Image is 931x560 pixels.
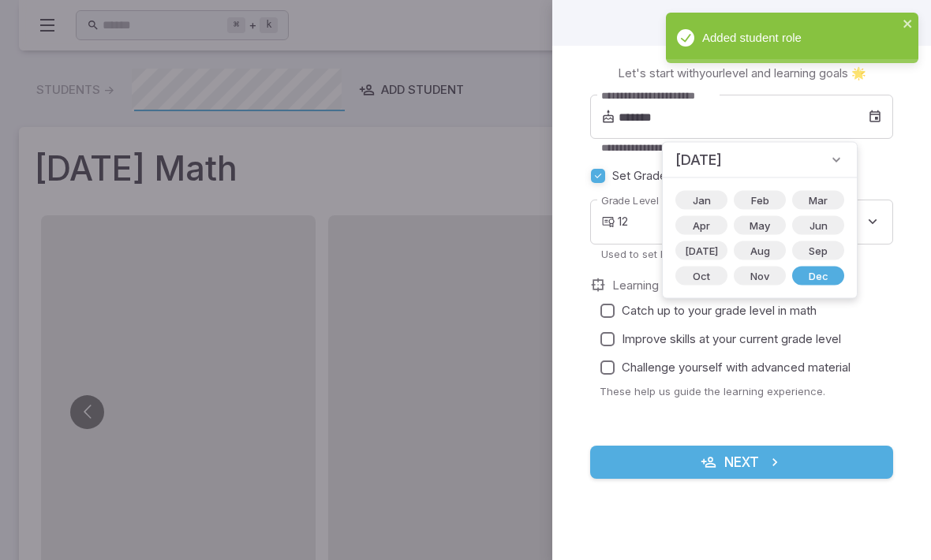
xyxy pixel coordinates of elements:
span: Nov [741,268,779,284]
span: [DATE] [675,243,727,259]
span: Challenge yourself with advanced material [622,359,851,376]
div: Added student role [666,13,918,63]
span: Aug [741,243,780,259]
div: Jan [675,191,727,210]
div: Oct [675,267,727,286]
label: Learning Goals [612,277,693,294]
div: Jun [792,216,844,235]
span: Apr [683,218,720,233]
button: close [903,17,914,32]
p: Let's start with your level and learning goals 🌟 [618,65,866,82]
div: Aug [734,241,786,260]
span: [DATE] [675,149,722,171]
label: Grade Level [601,193,659,208]
span: Improve skills at your current grade level [622,330,841,348]
span: May [740,218,780,233]
div: Feb [734,191,786,210]
span: Set Grade Manually [612,167,717,185]
span: Feb [742,192,779,208]
button: Next [590,446,893,479]
span: Sep [799,243,837,259]
div: Mar [792,191,844,210]
div: Dec [792,267,844,286]
div: [DATE] [675,241,727,260]
div: May [734,216,786,235]
span: Catch up to your grade level in math [622,302,817,319]
div: 12 [618,200,893,245]
span: Jun [800,218,837,233]
span: Oct [683,268,720,284]
span: Jan [683,192,720,208]
div: Apr [675,216,727,235]
div: Sep [792,241,844,260]
div: Nov [734,267,786,286]
p: These help us guide the learning experience. [600,384,893,398]
p: Used to set lesson and tournament levels. [601,247,882,261]
span: Dec [799,268,838,284]
span: Mar [799,192,837,208]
